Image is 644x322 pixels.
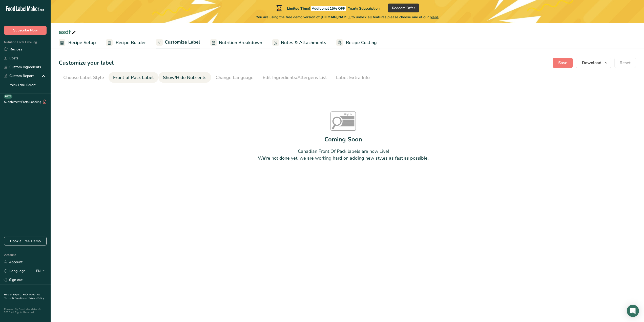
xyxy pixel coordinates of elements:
a: Notes & Attachments [272,37,326,48]
a: About Us . [4,293,40,300]
tspan: High in [344,113,352,116]
div: Powered By FoodLabelMaker © 2025 All Rights Reserved [4,308,47,314]
span: Download [582,60,601,66]
div: Front of Pack Label [113,74,154,81]
a: Hire an Expert . [4,293,22,296]
span: Nutrition Breakdown [219,39,262,46]
span: Additional 15% OFF [311,6,346,11]
span: Recipe Costing [346,39,377,46]
div: Change Language [216,74,254,81]
tspan: Sodium [344,123,352,126]
tspan: Sugars [344,120,351,123]
a: Customize Label [156,36,200,49]
div: Label Extra Info [336,74,370,81]
button: Save [553,58,573,68]
div: BETA [4,94,12,99]
div: Show/Hide Nutrients [163,74,206,81]
button: Redeem Offer [388,4,419,12]
span: Notes & Attachments [281,39,326,46]
a: Terms & Conditions . [4,296,29,300]
a: Recipe Setup [59,37,96,48]
div: asdf [59,27,77,36]
button: Reset [614,58,636,68]
span: Yearly Subscription [348,6,380,11]
div: Canadian Front Of Pack labels are now Live! We're not done yet, we are working hard on adding new... [258,148,429,162]
div: Open Intercom Messenger [627,305,639,317]
span: Reset [620,60,631,66]
button: Subscribe Now [4,26,47,35]
a: Recipe Builder [106,37,146,48]
button: Download [576,58,611,68]
div: Coming Soon [324,135,362,144]
span: Recipe Setup [68,39,96,46]
div: Custom Report [4,73,34,79]
tspan: Sat fat [344,116,351,119]
span: Subscribe Now [13,28,38,33]
div: EN [36,268,47,274]
div: Choose Label Style [63,74,104,81]
a: Nutrition Breakdown [210,37,262,48]
a: Privacy Policy [29,296,44,300]
div: Limited Time! [275,5,380,11]
span: Redeem Offer [392,5,415,11]
a: Recipe Costing [336,37,377,48]
span: plans [430,15,439,20]
a: Book a Free Demo [4,237,47,245]
div: Edit Ingredients/Allergens List [263,74,327,81]
a: Language [4,267,26,275]
span: You are using the free demo version of [DOMAIN_NAME], to unlock all features please choose one of... [256,14,439,20]
h1: Customize your label [59,59,114,67]
a: FAQ . [23,293,29,296]
span: Recipe Builder [116,39,146,46]
span: Customize Label [165,39,200,46]
span: Save [558,60,567,66]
